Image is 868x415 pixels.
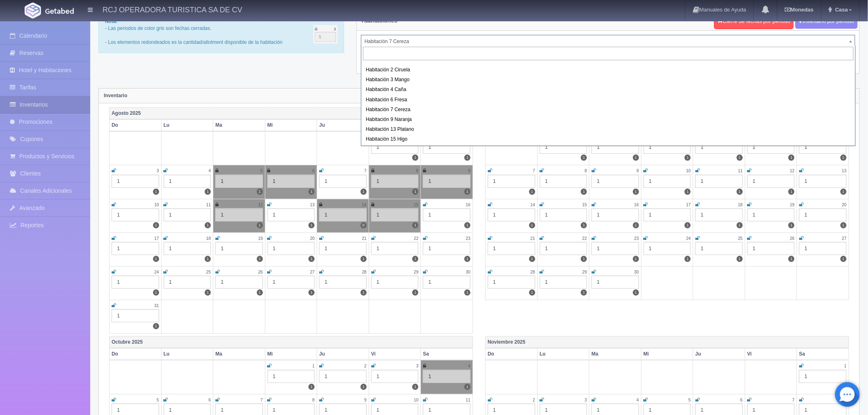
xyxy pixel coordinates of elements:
div: Habitación 9 Naranja [363,115,854,125]
div: Habitación 7 Cereza [363,105,854,115]
div: Habitación 4 Caña [363,85,854,95]
div: Habitación 13 Platano [363,125,854,135]
div: Habitación 2 Ciruela [363,65,854,75]
div: Habitación 15 Higo [363,135,854,144]
div: Habitación 6 Fresa [363,95,854,105]
div: Habitación 3 Mango [363,75,854,85]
